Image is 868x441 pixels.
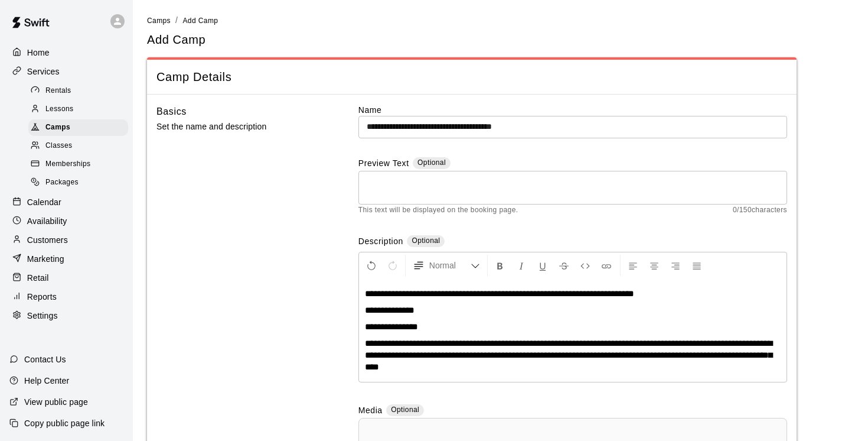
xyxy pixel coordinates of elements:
p: Customers [27,234,68,246]
div: Packages [28,174,128,191]
button: Undo [361,255,381,276]
a: Retail [9,269,123,287]
p: Home [27,47,50,59]
button: Center Align [644,255,664,276]
p: Retail [27,272,49,284]
span: Lessons [45,103,74,115]
span: Optional [391,406,419,414]
a: Settings [9,307,123,325]
a: Services [9,63,123,80]
a: Reports [9,288,123,306]
button: Format Bold [490,255,510,276]
p: Availability [27,215,67,227]
p: View public page [24,396,88,408]
span: Packages [45,177,79,189]
span: Camp Details [156,69,787,85]
p: Settings [27,310,58,322]
a: Packages [28,174,133,192]
div: Rentals [28,83,128,99]
a: Memberships [28,155,133,174]
button: Format Underline [533,255,553,276]
span: Optional [417,158,446,167]
button: Insert Link [596,255,616,276]
a: Home [9,44,123,61]
div: Memberships [28,156,128,173]
p: Calendar [27,196,61,208]
span: Add Camp [182,17,218,25]
button: Left Align [623,255,643,276]
li: / [175,14,178,27]
label: Preview Text [358,157,409,171]
span: Memberships [45,158,90,170]
span: Normal [429,260,471,271]
label: Media [358,404,383,418]
h5: Add Camp [147,32,205,48]
div: Lessons [28,101,128,118]
button: Justify Align [687,255,707,276]
label: Description [358,235,403,249]
p: Marketing [27,253,64,265]
a: Camps [28,119,133,137]
a: Lessons [28,100,133,118]
button: Format Italics [511,255,531,276]
a: Camps [147,15,171,25]
a: Rentals [28,82,133,100]
span: Classes [45,140,72,152]
div: Camps [28,119,128,136]
span: Rentals [45,85,71,97]
p: Contact Us [24,354,66,365]
button: Formatting Options [408,255,485,276]
div: Classes [28,138,128,154]
p: Reports [27,291,57,303]
span: This text will be displayed on the booking page. [358,205,518,216]
label: Name [358,104,787,116]
a: Calendar [9,193,123,211]
a: Availability [9,212,123,230]
a: Customers [9,231,123,249]
button: Insert Code [575,255,595,276]
p: Services [27,66,60,77]
button: Redo [383,255,403,276]
p: Set the name and description [156,119,321,134]
nav: breadcrumb [147,14,854,27]
button: Format Strikethrough [554,255,574,276]
span: 0 / 150 characters [733,205,787,216]
h6: Basics [156,104,187,119]
span: Optional [412,236,440,245]
span: Camps [147,17,171,25]
a: Classes [28,137,133,155]
button: Right Align [665,255,686,276]
p: Copy public page link [24,417,105,429]
p: Help Center [24,375,69,387]
span: Camps [45,122,70,134]
a: Marketing [9,250,123,268]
